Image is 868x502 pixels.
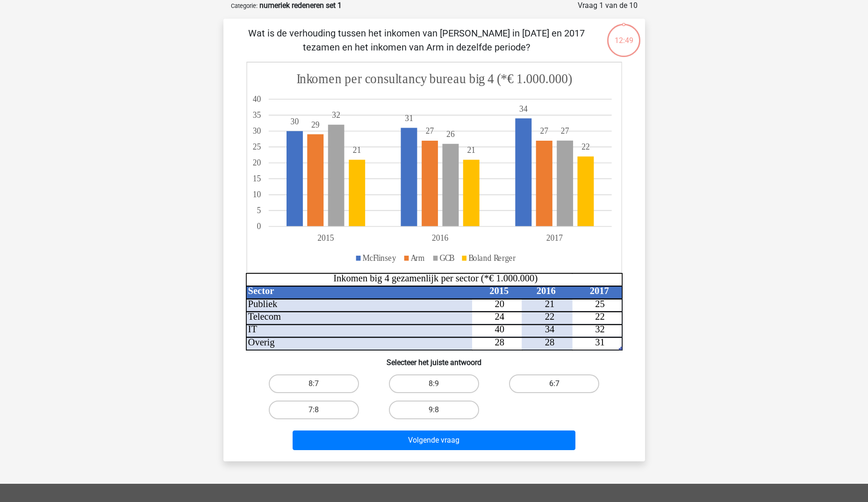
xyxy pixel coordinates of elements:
tspan: 21 [545,299,554,309]
tspan: Boland Rerger [468,253,516,263]
h6: Selecteer het juiste antwoord [238,351,630,367]
tspan: IT [248,324,257,335]
label: 8:9 [389,374,479,393]
tspan: 20 [252,158,261,168]
strong: numeriek redeneren set 1 [259,1,342,10]
label: 9:8 [389,401,479,419]
tspan: 34 [545,324,554,335]
tspan: 32 [332,110,340,120]
tspan: Publiek [248,299,277,309]
tspan: 5 [257,206,261,215]
tspan: 2727 [425,126,548,136]
tspan: Arm [410,253,424,263]
tspan: 24 [495,311,504,322]
tspan: 22 [545,311,554,322]
tspan: 32 [595,324,605,335]
tspan: 25 [595,299,605,309]
tspan: 2016 [536,286,555,296]
label: 7:8 [269,401,359,419]
tspan: 15 [252,174,261,184]
tspan: 2121 [352,145,475,155]
label: 6:7 [509,374,599,393]
tspan: 0 [257,222,261,231]
tspan: Inkomen per consultancy bureau big 4 (*€ 1.000.000) [296,71,572,87]
tspan: 26 [446,129,455,139]
tspan: 31 [595,337,605,347]
tspan: 31 [405,113,413,123]
tspan: 20 [495,299,504,309]
tspan: 25 [252,142,261,152]
tspan: 29 [311,120,320,129]
tspan: 34 [519,104,527,114]
tspan: Inkomen big 4 gezamenlijk per sector (*€ 1.000.000) [333,273,538,284]
tspan: 10 [252,190,261,200]
tspan: 2015 [489,286,509,296]
tspan: 35 [252,110,261,120]
tspan: 2017 [589,286,609,296]
div: 12:49 [606,23,641,46]
tspan: Overig [248,337,274,348]
tspan: 40 [252,94,261,104]
tspan: 30 [252,126,261,136]
tspan: 22 [595,311,605,322]
tspan: GCB [439,253,454,263]
tspan: McFlinsey [362,253,396,263]
label: 8:7 [269,374,359,393]
tspan: 30 [290,116,299,126]
tspan: 22 [581,142,590,152]
small: Categorie: [231,2,258,9]
tspan: 201520162017 [317,233,563,243]
button: Volgende vraag [293,430,575,450]
tspan: 28 [495,337,504,347]
tspan: Sector [248,286,274,296]
tspan: 28 [545,337,554,347]
tspan: 27 [560,126,569,136]
tspan: 40 [495,324,504,335]
tspan: Telecom [248,311,280,322]
p: Wat is de verhouding tussen het inkomen van [PERSON_NAME] in [DATE] en 2017 tezamen en het inkome... [238,26,595,54]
